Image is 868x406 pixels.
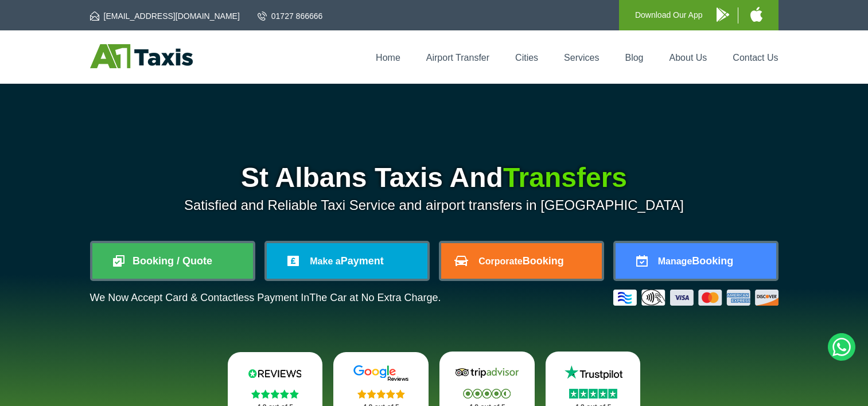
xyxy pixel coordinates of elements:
[635,8,703,22] p: Download Our App
[625,53,643,63] a: Blog
[240,365,309,382] img: Reviews.io
[616,243,776,279] a: ManageBooking
[717,7,729,22] img: A1 Taxis Android App
[658,256,692,266] span: Manage
[90,164,779,192] h1: St Albans Taxis And
[347,365,415,382] img: Google
[90,44,193,68] img: A1 Taxis St Albans LTD
[310,256,340,266] span: Make a
[515,53,538,63] a: Cities
[90,10,240,22] a: [EMAIL_ADDRESS][DOMAIN_NAME]
[251,389,299,399] img: Stars
[750,7,762,22] img: A1 Taxis iPhone App
[258,10,323,22] a: 01727 866666
[357,389,405,399] img: Stars
[90,197,779,213] p: Satisfied and Reliable Taxi Service and airport transfers in [GEOGRAPHIC_DATA]
[569,389,617,399] img: Stars
[309,292,441,303] span: The Car at No Extra Charge.
[670,53,707,63] a: About Us
[613,290,779,306] img: Credit And Debit Cards
[463,389,511,399] img: Stars
[376,53,400,63] a: Home
[426,53,489,63] a: Airport Transfer
[267,243,427,279] a: Make aPayment
[478,256,522,266] span: Corporate
[559,364,628,381] img: Trustpilot
[92,243,253,279] a: Booking / Quote
[733,53,778,63] a: Contact Us
[503,162,627,193] span: Transfers
[441,243,602,279] a: CorporateBooking
[564,53,599,63] a: Services
[453,364,521,381] img: Tripadvisor
[90,292,441,304] p: We Now Accept Card & Contactless Payment In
